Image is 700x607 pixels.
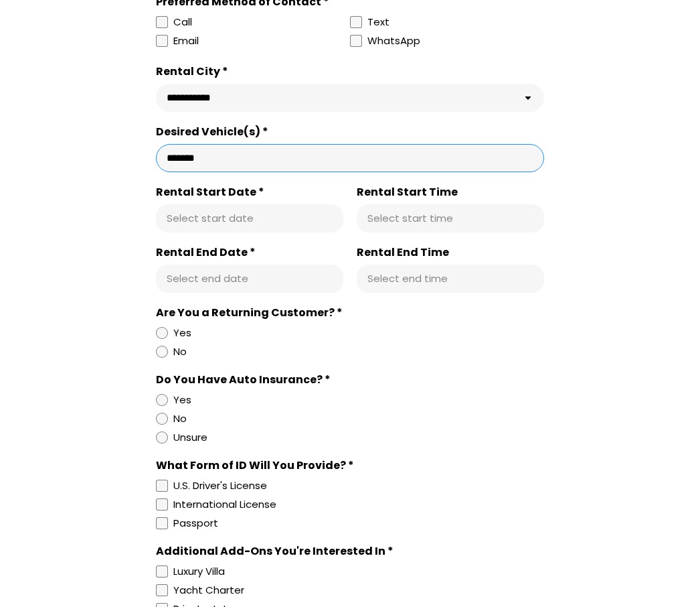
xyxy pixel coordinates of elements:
div: Yes [173,393,191,409]
div: No [173,344,187,360]
label: Rental End Time [357,247,544,260]
div: Yacht Charter [173,583,244,599]
div: Rental City * [156,66,544,79]
div: Do You Have Auto Insurance? * [156,374,544,387]
label: Rental Start Time [357,186,544,200]
label: Rental End Date * [156,247,343,260]
div: Luxury Villa [173,564,225,580]
label: Desired Vehicle(s) * [156,126,544,139]
div: WhatsApp [367,33,420,52]
div: U.S. Driver's License [173,478,267,494]
div: Yes [173,326,191,342]
div: Email [173,33,199,50]
div: Passport [173,516,218,532]
div: International License [173,497,276,513]
select: Rental City * [156,84,544,113]
div: Additional Add-Ons You're Interested In * [156,545,544,559]
div: Text [367,15,389,31]
input: Desired Vehicle(s) * [167,152,533,165]
div: Are You a Returning Customer? * [156,307,544,320]
div: Call [173,15,192,31]
label: Rental Start Date * [156,186,343,200]
div: Unsure [173,430,207,446]
div: No [173,411,187,427]
div: What Form of ID Will You Provide? * [156,460,544,473]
